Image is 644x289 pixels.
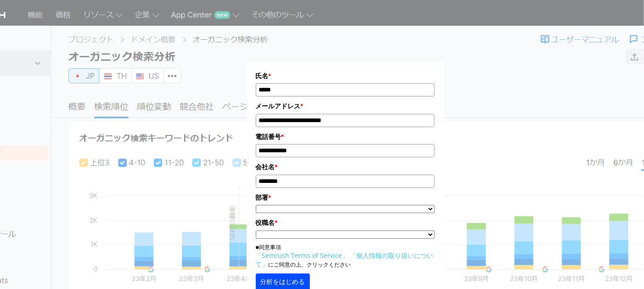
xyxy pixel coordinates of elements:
label: 会社名 [256,162,435,172]
label: メールアドレス [256,101,435,111]
a: 「Semrush Terms of Service」 [256,251,349,260]
label: 氏名 [256,71,435,81]
a: 「個人情報の取り扱いについて」 [256,251,434,268]
label: 部署 [256,193,435,203]
label: 電話番号 [256,132,435,142]
label: 役職名 [256,218,435,228]
p: ■同意事項 にご同意の上、クリックください [256,243,435,269]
